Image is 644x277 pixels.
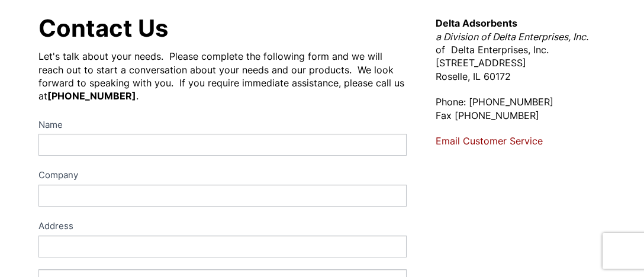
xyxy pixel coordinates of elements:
strong: Delta Adsorbents [436,17,517,29]
a: Email Customer Service [436,135,543,147]
p: of Delta Enterprises, Inc. [STREET_ADDRESS] Roselle, IL 60172 [436,17,606,83]
div: Address [38,218,407,236]
div: Let's talk about your needs. Please complete the following form and we will reach out to start a ... [38,50,407,103]
em: a Division of Delta Enterprises, Inc. [436,31,588,43]
label: Company [38,168,407,185]
label: Name [38,117,407,134]
strong: [PHONE_NUMBER] [47,90,136,102]
p: Phone: [PHONE_NUMBER] Fax [PHONE_NUMBER] [436,95,606,122]
h1: Contact Us [38,17,407,40]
